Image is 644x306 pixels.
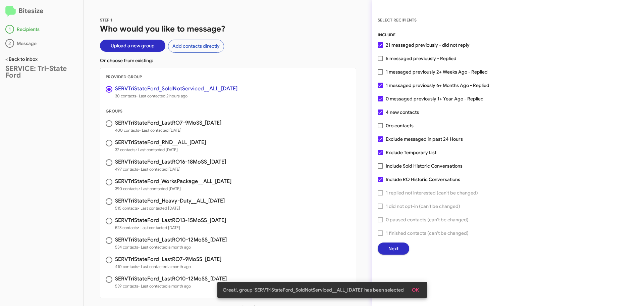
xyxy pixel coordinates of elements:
span: • Last contacted [DATE] [138,167,180,172]
span: SELECT RECIPIENTS [378,17,417,23]
span: 0 [386,122,414,130]
h3: SERVTriStateFord_LastRO13-15MoSS_[DATE] [115,218,226,223]
span: • Last contacted a month ago [138,283,191,289]
span: • Last contacted a month ago [138,264,191,269]
div: GROUPS [100,108,356,115]
span: Great!, group 'SERVTriStateFord_SoldNotServiced__ALL_[DATE]' has been selected [223,287,404,293]
h3: SERVTriStateFord_RND__ALL_[DATE] [115,140,206,145]
div: Message [5,39,78,48]
div: Recipients [5,25,78,34]
span: Upload a new group [111,40,155,52]
div: INCLUDE [378,32,639,38]
div: 2 [5,39,14,48]
span: 0 paused contacts (can't be changed) [386,216,469,224]
span: 5 messaged previously - Replied [386,54,457,62]
span: ro contacts [389,123,414,129]
span: 539 contacts [115,283,227,290]
span: 410 contacts [115,263,221,270]
span: • Last contacted [DATE] [138,225,180,230]
button: Next [378,243,409,255]
span: 30 contacts [115,93,237,99]
span: 1 messaged previously 6+ Months Ago - Replied [386,81,489,89]
span: Exclude messaged in past 24 Hours [386,135,463,143]
span: STEP 1 [100,17,112,23]
span: Exclude Temporary List [386,148,436,157]
span: 0 messaged previously 1+ Year Ago - Replied [386,95,484,103]
span: 1 finished contacts (can't be changed) [386,229,469,237]
div: SERVICE: Tri-State Ford [5,65,78,79]
span: 390 contacts [115,185,231,192]
span: Include RO Historic Conversations [386,175,460,183]
span: OK [412,284,419,296]
span: • Last contacted [DATE] [138,206,180,211]
h3: SERVTriStateFord_LastRO7-9MoSS_[DATE] [115,120,221,126]
span: 1 did not opt-in (can't be changed) [386,202,460,210]
h3: SERVTriStateFord_Heavy-Duty__ALL_[DATE] [115,198,225,204]
h3: SERVTriStateFord_LastRO16-18MoSS_[DATE] [115,159,226,165]
span: 523 contacts [115,224,226,231]
h3: SERVTriStateFord_WorksPackage__ALL_[DATE] [115,179,231,184]
span: Include Sold Historic Conversations [386,162,463,170]
h1: Who would you like to message? [100,24,356,34]
span: 21 messaged previously - did not reply [386,41,470,49]
div: 1 [5,25,14,34]
h2: Bitesize [5,6,78,17]
span: • Last contacted [DATE] [139,186,181,191]
span: • Last contacted a month ago [138,245,191,250]
span: Next [388,243,398,255]
span: 534 contacts [115,244,227,251]
span: • Last contacted 2 hours ago [136,93,187,98]
span: 37 contacts [115,146,206,153]
button: Add contacts directly [168,40,224,53]
button: OK [407,284,424,296]
span: • Last contacted [DATE] [139,128,181,133]
h3: SERVTriStateFord_SoldNotServiced__ALL_[DATE] [115,86,237,91]
span: 400 contacts [115,127,221,134]
a: < Back to inbox [5,56,38,62]
p: Or choose from existing: [100,57,356,64]
span: 515 contacts [115,205,225,212]
div: PROVIDED GROUP [100,74,356,80]
span: 1 replied not interested (can't be changed) [386,189,478,197]
img: logo-minimal.svg [5,6,16,17]
h3: SERVTriStateFord_LastRO10-12MoSS_[DATE] [115,237,227,243]
span: 1 messaged previously 2+ Weeks Ago - Replied [386,68,488,76]
h3: SERVTriStateFord_LastRO10-12MoSS_[DATE] [115,276,227,281]
span: 497 contacts [115,166,226,173]
span: • Last contacted [DATE] [136,147,178,152]
span: 4 new contacts [386,108,419,116]
h3: SERVTriStateFord_LastRO7-9MoSS_[DATE] [115,257,221,262]
button: Upload a new group [100,40,165,52]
